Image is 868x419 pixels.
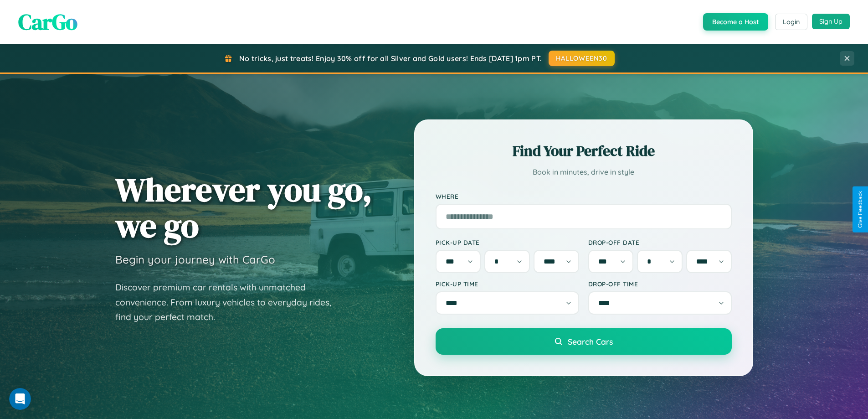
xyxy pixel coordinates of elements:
button: HALLOWEEN30 [549,51,615,66]
label: Drop-off Time [588,280,732,288]
h3: Begin your journey with CarGo [115,253,275,266]
h1: Wherever you go, we go [115,171,372,243]
button: Login [775,14,807,30]
label: Where [436,192,732,200]
h2: Find Your Perfect Ride [436,141,732,161]
p: Book in minutes, drive in style [436,166,732,179]
iframe: Intercom live chat [9,388,31,410]
span: CarGo [18,7,77,37]
button: Become a Host [703,13,768,31]
label: Drop-off Date [588,238,732,246]
span: Search Cars [568,336,613,347]
label: Pick-up Time [436,280,579,288]
button: Sign Up [812,14,850,29]
p: Discover premium car rentals with unmatched convenience. From luxury vehicles to everyday rides, ... [115,280,343,325]
span: No tricks, just treats! Enjoy 30% off for all Silver and Gold users! Ends [DATE] 1pm PT. [239,54,542,63]
div: Give Feedback [857,191,863,228]
button: Search Cars [436,328,732,355]
label: Pick-up Date [436,238,579,246]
